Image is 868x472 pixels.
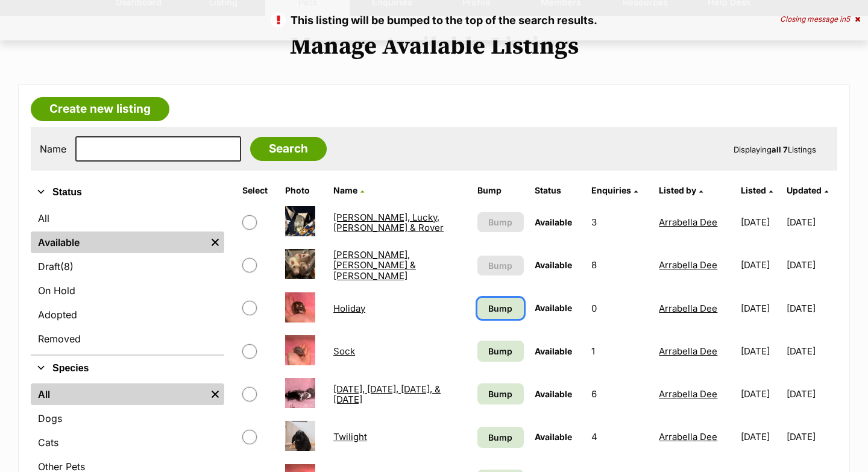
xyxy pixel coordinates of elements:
[333,212,444,233] a: [PERSON_NAME], Lucky, [PERSON_NAME] & Rover
[333,383,441,405] a: [DATE], [DATE], [DATE], & [DATE]
[477,383,523,404] a: Bump
[477,212,523,232] button: Bump
[736,416,785,458] td: [DATE]
[333,303,365,314] a: Holiday
[206,231,224,253] a: Remove filter
[535,260,572,270] span: Available
[659,431,717,442] a: Arrabella Dee
[31,184,224,200] button: Status
[780,15,860,24] div: Closing message in
[846,14,850,24] span: 5
[587,373,653,415] td: 6
[659,345,717,357] a: Arrabella Dee
[40,143,66,154] label: Name
[31,256,224,277] a: Draft
[736,330,785,372] td: [DATE]
[787,416,836,458] td: [DATE]
[741,185,773,195] a: Listed
[787,373,836,415] td: [DATE]
[477,256,523,275] button: Bump
[31,360,224,376] button: Species
[488,388,512,400] span: Bump
[772,145,788,154] strong: all 7
[31,280,224,301] a: On Hold
[31,304,224,326] a: Adopted
[31,231,206,253] a: Available
[591,185,631,195] span: translation missing: en.admin.listings.index.attributes.enquiries
[741,185,766,195] span: Listed
[488,345,512,357] span: Bump
[60,259,74,274] span: (8)
[587,288,653,329] td: 0
[659,185,696,195] span: Listed by
[787,201,836,243] td: [DATE]
[787,185,828,195] a: Updated
[659,388,717,400] a: Arrabella Dee
[587,244,653,286] td: 8
[659,303,717,314] a: Arrabella Dee
[535,217,572,227] span: Available
[488,216,512,228] span: Bump
[535,346,572,356] span: Available
[488,431,512,444] span: Bump
[587,201,653,243] td: 3
[31,207,224,229] a: All
[31,97,169,121] a: Create new listing
[659,185,703,195] a: Listed by
[237,181,279,200] th: Select
[535,303,572,313] span: Available
[31,432,224,453] a: Cats
[734,145,816,154] span: Displaying Listings
[736,373,785,415] td: [DATE]
[530,181,585,200] th: Status
[736,244,785,286] td: [DATE]
[333,249,416,282] a: [PERSON_NAME], [PERSON_NAME] & [PERSON_NAME]
[333,185,364,195] a: Name
[488,302,512,315] span: Bump
[659,216,717,228] a: Arrabella Dee
[31,407,224,429] a: Dogs
[787,185,822,195] span: Updated
[477,341,523,362] a: Bump
[31,205,224,354] div: Status
[587,330,653,372] td: 1
[206,383,224,405] a: Remove filter
[477,298,523,319] a: Bump
[31,328,224,350] a: Removed
[535,432,572,442] span: Available
[31,383,206,405] a: All
[787,330,836,372] td: [DATE]
[488,259,512,272] span: Bump
[587,416,653,458] td: 4
[787,244,836,286] td: [DATE]
[591,185,638,195] a: Enquiries
[333,431,367,442] a: Twilight
[659,259,717,271] a: Arrabella Dee
[12,12,856,28] p: This listing will be bumped to the top of the search results.
[736,201,785,243] td: [DATE]
[787,288,836,329] td: [DATE]
[473,181,528,200] th: Bump
[477,427,523,448] a: Bump
[333,345,355,357] a: Sock
[736,288,785,329] td: [DATE]
[280,181,327,200] th: Photo
[333,185,357,195] span: Name
[535,389,572,399] span: Available
[250,137,327,161] input: Search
